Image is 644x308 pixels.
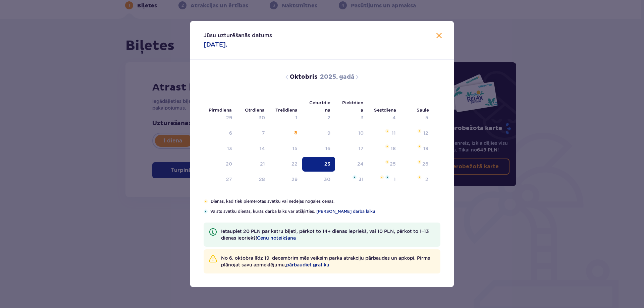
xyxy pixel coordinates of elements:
td: Otrdiena, 2025. gada 28. oktobris [237,172,270,187]
font: 7 [262,130,265,136]
font: Saule [417,107,429,113]
td: Pirmdiena, 2025. gada 20. oktobris [204,157,237,172]
td: Pirmdiena, 2025. gada 27. oktobris [204,172,237,187]
td: Sestdien, 2025. gada 18. oktobrī [368,141,401,156]
td: Svētdien, 2025. gada 2. novembrī [400,172,433,187]
td: Sestdien, 2025. gada 11. oktobrī [368,126,401,141]
font: 1 [394,177,396,182]
img: Oranža zvaigzne [417,144,422,148]
td: Piektdiena, 2025. gada 10. oktobris [335,126,368,141]
font: 15 [292,146,298,151]
td: Trešdiena, 2025. gada 22. oktobris [270,157,302,172]
font: Ceturtdiena [309,100,330,113]
font: 31 [359,177,364,182]
button: Nākamajā mēnesī [353,73,361,81]
font: 19 [423,146,428,151]
font: 22 [291,161,298,167]
font: Oktobris [290,73,317,81]
td: Piektdiena, 2025. gada 17. oktobris [335,141,368,156]
font: Jūsu uzturēšanās datums [204,32,272,39]
font: [PERSON_NAME] darba laiku [316,209,375,214]
font: 27 [226,177,232,182]
td: Piektdien, 2025. gada 31. oktobrī [335,172,368,187]
font: 26 [422,161,428,167]
font: 2 [327,115,330,120]
font: 3 [361,115,364,120]
font: 6 [229,130,232,136]
font: Otrdiena [245,107,265,113]
img: Zilā zvaigzne [353,175,357,179]
font: Cenu noteikšana [257,235,296,241]
a: Cenu noteikšana [257,235,296,241]
font: 10 [358,130,364,136]
img: Oranža zvaigzne [417,175,422,179]
font: Pirmdiena [209,107,232,113]
font: 16 [325,146,330,151]
font: 2 [425,177,428,182]
font: 14 [260,146,265,151]
td: Trešdiena, 2025. gada 8. oktobris [270,126,302,141]
img: Oranža zvaigzne [204,199,208,203]
td: Sestdien, 2025. gada 25. oktobrī [368,157,401,172]
td: Datums nav pieejams. Svētdiena, 2025. gada 5. oktobris [400,111,433,125]
td: Ceturtdiena, 2025. gada 16. oktobris [302,141,335,156]
font: 25 [390,161,396,167]
font: Valsts svētku dienās, kurās darba laiks var atšķirties. [210,209,315,214]
td: Otrdiena, 2025. gada 14. oktobris [237,141,270,156]
a: [PERSON_NAME] darba laiku [316,208,375,214]
font: 29 [291,177,298,182]
button: Iepriekšējais mēnesis [283,73,291,81]
font: 11 [392,130,396,136]
img: Oranža zvaigzne [385,160,389,164]
td: Datums nav pieejams. Otrdiena, 2025. gada 7. oktobris [237,126,270,141]
font: 8 [294,131,298,135]
font: 24 [357,161,364,167]
td: Ceturtdiena, 2025. gada 9. oktobris [302,126,335,141]
font: 29 [226,115,232,120]
img: Oranža zvaigzne [380,175,384,179]
td: Trešdiena, 2025. gada 15. oktobris [270,141,302,156]
font: 18 [391,146,396,151]
font: 21 [260,161,265,167]
img: Zilā zvaigzne [385,175,389,179]
font: 12 [423,130,428,136]
td: Svētdien, 2025. gada 12. oktobrī [400,126,433,141]
font: 30 [259,115,265,120]
font: 1 [296,115,298,120]
font: Sestdiena [374,107,396,113]
td: Datums nav pieejams. Piektdiena, 2025. gada 3. oktobris [335,111,368,125]
font: 5 [425,115,428,120]
td: Datums nav pieejams. Pirmdiena, 2025. gada 29. septembris [204,111,237,125]
font: 9 [327,130,330,136]
td: Datums nav pieejams. Pirmdiena, 2025. gada 6. oktobris [204,126,237,141]
font: 2025. gadā [320,73,355,81]
td: Svētdien, 2025. gada 19. oktobrī [400,141,433,156]
font: Ietaupiet 20 PLN par katru biļeti, pērkot to 14+ dienas iepriekš, vai 10 PLN, pērkot to 1–13 dien... [221,229,429,241]
td: Datums nav pieejams. Ceturtdiena, 2025. gada 2. oktobris [302,111,335,125]
td: Date selected. Thursday, October 23, 2025 [302,157,335,172]
font: 30 [324,177,330,182]
img: Oranža zvaigzne [417,160,422,164]
font: [DATE]. [204,41,227,48]
font: 4 [392,115,396,120]
font: 23 [324,161,330,167]
button: Aizvērt [435,32,443,40]
font: 28 [259,177,265,182]
td: Svētdien, 2025. gada 26. oktobrī [400,157,433,172]
td: Piektdien, 2025. gada 24. oktobrī [335,157,368,172]
a: pārbaudiet grafiku [286,261,329,268]
font: No 6. oktobra līdz 19. decembrim mēs veiksim parka atrakciju pārbaudes un apkopi. Pirms plānojat ... [221,255,430,267]
font: Dienas, kad tiek piemērotas svētku vai nedēļas nogales cenas. [211,199,334,204]
td: Datums nav pieejams. Trešdiena, 2025. gada 1. oktobris [270,111,302,125]
td: Sestdien, 2025. gada 1. novembrī [368,172,401,187]
img: Oranža zvaigzne [417,129,422,133]
img: Zilā zvaigzne [204,209,208,213]
td: Datums nav pieejams. Otrdiena, 2025. gada 30. septembris [237,111,270,125]
img: Oranža zvaigzne [385,144,389,148]
font: 13 [227,146,232,151]
font: Piektdiena [342,100,363,113]
font: 20 [226,161,232,167]
td: Otrdiena, 2025. gada 21. oktobris [237,157,270,172]
td: Ceturtdiena, 2025. gada 30. oktobris [302,172,335,187]
img: Oranža zvaigzne [385,129,389,133]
